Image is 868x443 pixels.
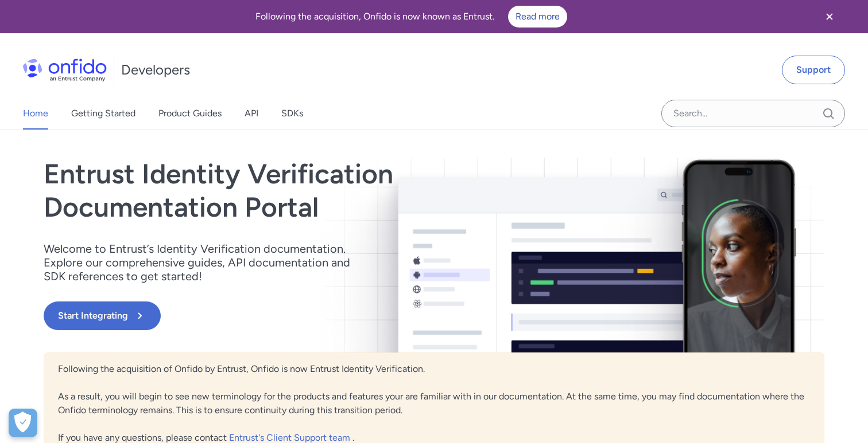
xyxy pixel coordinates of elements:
[71,97,135,130] a: Getting Started
[9,409,37,437] div: Preferencias de cookies
[23,58,107,81] img: Onfido Logo
[44,242,365,283] p: Welcome to Entrust’s Identity Verification documentation. Explore our comprehensive guides, API d...
[508,6,567,28] a: Read more
[808,2,851,31] button: Close banner
[44,301,590,330] a: Start Integrating
[229,432,352,443] a: Entrust's Client Support team
[245,97,258,130] a: API
[14,6,808,28] div: Following the acquisition, Onfido is now known as Entrust.
[281,97,303,130] a: SDKs
[823,10,836,23] svg: Close banner
[23,97,48,130] a: Home
[121,61,190,79] h1: Developers
[782,56,845,84] a: Support
[44,158,590,224] h1: Entrust Identity Verification Documentation Portal
[9,409,37,437] button: Abrir preferencias
[44,301,161,330] button: Start Integrating
[661,100,845,127] input: Onfido search input field
[158,97,222,130] a: Product Guides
